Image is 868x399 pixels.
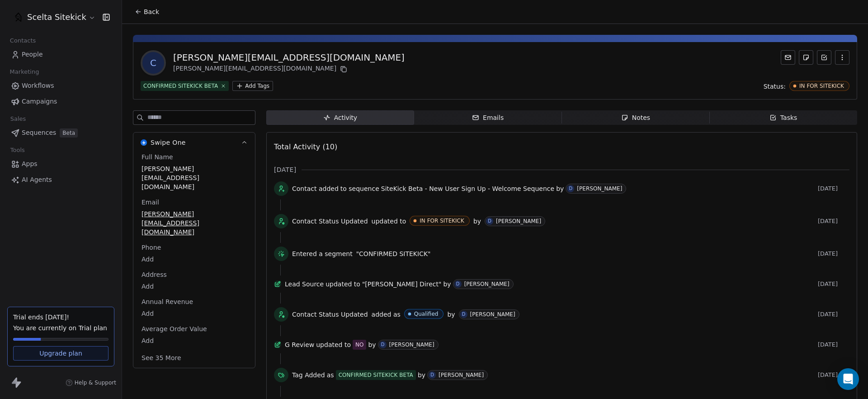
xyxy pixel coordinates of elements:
[7,125,114,140] a: SequencesBeta
[818,250,849,257] span: [DATE]
[577,185,622,192] div: [PERSON_NAME]
[7,47,114,62] a: People
[66,379,116,386] a: Help & Support
[473,217,481,226] span: by
[414,311,439,317] div: Qualified
[325,280,360,289] span: updated to
[464,281,509,287] div: [PERSON_NAME]
[13,12,24,23] img: SCELTA%20ICON%20for%20Welcome%20Screen%20(1).png
[292,184,339,193] span: Contact added
[355,340,363,349] div: NO
[368,340,376,349] span: by
[316,340,351,349] span: updated to
[818,371,849,379] span: [DATE]
[381,341,385,348] div: D
[488,218,491,225] div: D
[496,218,541,224] div: [PERSON_NAME]
[818,218,849,225] span: [DATE]
[60,128,78,138] span: Beta
[22,97,57,106] span: Campaigns
[764,82,786,91] span: Status:
[472,113,504,123] div: Emails
[142,336,247,345] span: Add
[133,152,255,368] div: Swipe OneSwipe One
[39,349,82,358] span: Upgrade plan
[151,138,186,147] span: Swipe One
[22,81,54,90] span: Workflows
[129,4,165,20] button: Back
[430,371,434,379] div: D
[133,133,255,152] button: Swipe OneSwipe One
[142,309,247,318] span: Add
[22,175,52,185] span: AI Agents
[443,280,451,289] span: by
[7,172,114,187] a: AI Agents
[140,324,209,333] span: Average Order Value
[362,280,442,289] span: "[PERSON_NAME] Direct"
[569,185,572,192] div: D
[142,282,247,291] span: Add
[22,128,56,138] span: Sequences
[818,280,849,288] span: [DATE]
[372,217,406,226] span: updated to
[173,64,405,75] div: [PERSON_NAME][EMAIL_ADDRESS][DOMAIN_NAME]
[6,34,40,47] span: Contacts
[140,198,161,207] span: Email
[769,113,797,123] div: Tasks
[356,249,431,258] span: "CONFIRMED SITEKICK"
[340,184,379,193] span: to sequence
[799,83,844,89] div: IN FOR SITEKICK
[818,341,849,348] span: [DATE]
[837,368,859,390] div: Open Intercom Messenger
[27,11,86,23] span: Scelta Sitekick
[418,370,425,380] span: by
[6,112,30,126] span: Sales
[439,372,484,378] div: [PERSON_NAME]
[136,350,187,366] button: See 35 More
[470,311,515,318] div: [PERSON_NAME]
[6,65,43,79] span: Marketing
[140,270,169,279] span: Address
[285,280,324,289] span: Lead Source
[13,323,108,332] span: You are currently on Trial plan
[621,113,650,123] div: Notes
[447,310,455,319] span: by
[142,255,247,264] span: Add
[818,185,849,192] span: [DATE]
[274,142,337,151] span: Total Activity (10)
[420,218,464,224] div: IN FOR SITEKICK
[292,249,353,258] span: Entered a segment
[140,243,163,252] span: Phone
[22,50,43,59] span: People
[292,370,325,380] span: Tag Added
[140,297,195,306] span: Annual Revenue
[818,311,849,318] span: [DATE]
[144,7,159,16] span: Back
[274,165,296,174] span: [DATE]
[389,342,434,348] div: [PERSON_NAME]
[142,164,247,191] span: [PERSON_NAME][EMAIL_ADDRESS][DOMAIN_NAME]
[556,184,564,193] span: by
[462,311,466,318] div: D
[13,313,108,322] div: Trial ends [DATE]!
[22,159,38,169] span: Apps
[13,346,108,361] a: Upgrade plan
[339,371,413,379] div: CONFIRMED SITEKICK BETA
[7,157,114,171] a: Apps
[292,217,368,226] span: Contact Status Updated
[372,310,401,319] span: added as
[456,280,460,288] div: D
[232,81,273,91] button: Add Tags
[140,152,175,161] span: Full Name
[7,78,114,93] a: Workflows
[11,9,96,25] button: Scelta Sitekick
[6,143,28,157] span: Tools
[143,82,218,90] div: CONFIRMED SITEKICK BETA
[285,340,314,349] span: G Review
[381,184,554,193] span: SiteKick Beta - New User Sign Up - Welcome Sequence
[327,370,334,380] span: as
[75,379,116,386] span: Help & Support
[141,139,147,146] img: Swipe One
[142,52,164,74] span: c
[292,310,368,319] span: Contact Status Updated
